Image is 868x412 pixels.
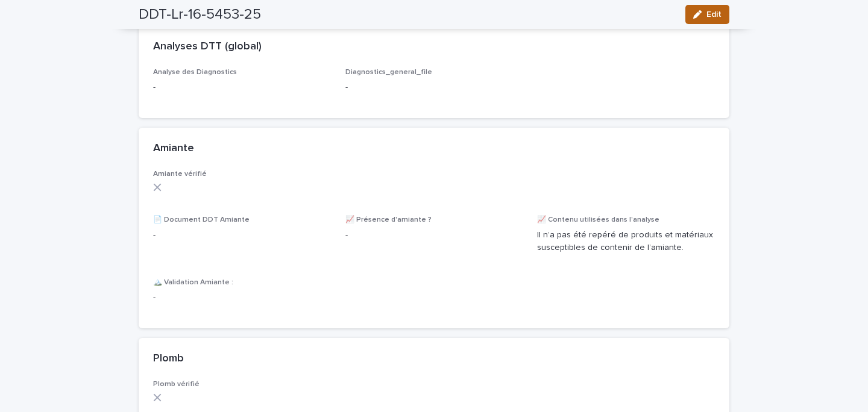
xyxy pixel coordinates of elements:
[139,6,261,23] h2: DDT-Lr-16-5453-25
[153,292,331,304] p: -
[153,40,262,54] h2: Analyses DTT (global)
[153,279,233,286] span: 🏔️ Validation Amiante :
[537,216,659,223] span: 📈 Contenu utilisées dans l'analyse
[345,216,432,223] span: 📈 Présence d'amiante ?
[345,81,523,94] p: -
[153,352,184,366] h2: Plomb
[153,170,207,178] span: Amiante vérifié
[706,10,722,19] span: Edit
[153,381,200,388] span: Plomb vérifié
[153,81,331,94] p: -
[685,5,729,24] button: Edit
[153,216,250,223] span: 📄 Document DDT Amiante
[345,69,432,76] span: Diagnostics_general_file
[345,229,523,242] p: -
[153,69,237,76] span: Analyse des Diagnostics
[537,229,715,254] p: Il n’a pas été repéré de produits et matériaux susceptibles de contenir de l’amiante.
[153,229,331,242] p: -
[153,142,194,155] h2: Amiante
